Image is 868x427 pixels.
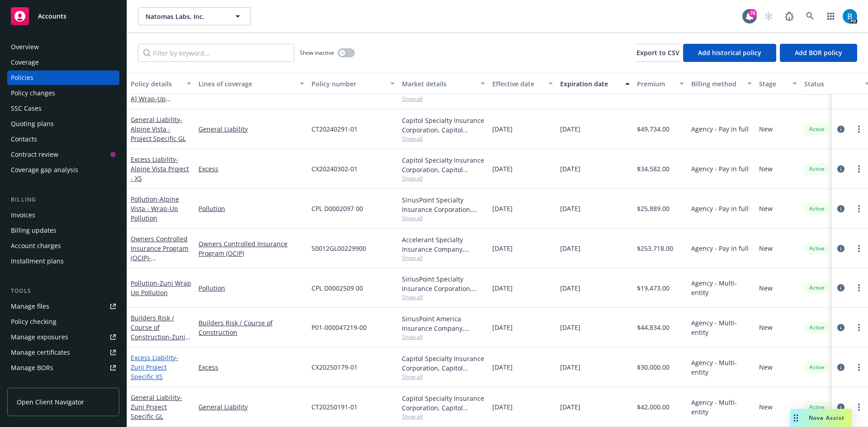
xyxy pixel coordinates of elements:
a: Pollution [198,283,304,293]
a: Pollution [131,195,179,222]
div: SSC Cases [11,101,42,116]
a: circleInformation [835,243,846,254]
a: Policy changes [7,86,119,100]
a: Builders Risk / Course of Construction [131,314,185,351]
a: circleInformation [835,124,846,135]
span: CPL D0002097 00 [311,204,363,213]
span: New [759,124,773,134]
a: Excess [198,362,304,372]
div: Expiration date [560,79,620,89]
span: CT20240291-01 [311,124,358,134]
div: Capitol Specialty Insurance Corporation, Capitol Indemnity Corporation, Amwins [402,394,485,413]
a: General Liability [131,115,186,143]
div: Installment plans [11,254,64,268]
div: Drag to move [790,409,802,427]
a: more [854,203,864,214]
div: 76 [749,9,757,17]
span: New [759,362,773,372]
a: Excess Liability [131,353,178,381]
button: Add historical policy [683,44,776,62]
input: Filter by keyword... [138,44,294,62]
span: [DATE] [492,323,513,332]
div: Manage files [11,299,49,314]
div: Manage exposures [11,330,68,344]
span: Show all [402,174,485,182]
a: Manage certificates [7,345,119,360]
span: Export to CSV [637,48,679,57]
a: Report a Bug [780,7,798,25]
span: $49,734.00 [637,124,670,134]
button: Billing method [688,73,755,94]
span: Active [808,324,826,332]
a: Owners Controlled Insurance Program (OCIP) [131,235,189,281]
div: Billing method [691,79,742,89]
span: [DATE] [560,204,580,213]
a: Search [801,7,819,25]
span: Agency - Pay in full [691,204,749,213]
span: [DATE] [560,164,580,174]
div: SiriusPoint Specialty Insurance Corporation, SiriusPoint, Distinguished Programs Group, LLC [402,195,485,214]
span: - Alpine Vista - Project Specific GL [131,115,186,143]
a: Switch app [822,7,840,25]
div: Manage certificates [11,345,70,360]
span: $19,473.00 [637,283,670,293]
a: Manage exposures [7,330,119,344]
span: [DATE] [560,283,580,293]
a: General Liability [131,393,182,421]
div: Overview [11,40,39,54]
span: - Zuni Project Specific XS [131,353,178,381]
a: more [854,362,864,373]
div: Capitol Specialty Insurance Corporation, Capitol Indemnity Corporation, Amwins [402,354,485,373]
span: Nova Assist [809,414,844,422]
span: [DATE] [492,244,513,253]
span: [DATE] [492,164,513,174]
a: Manage files [7,299,119,314]
button: Policy details [127,73,195,94]
span: - Alpine Vista - Wrap-Up Pollution [131,195,179,222]
span: $44,834.00 [637,323,670,332]
span: CPL D0002509 00 [311,283,363,293]
span: - Alpine Vista Project - XS [131,155,189,183]
span: Show all [402,135,485,142]
a: Contract review [7,147,119,162]
span: $42,000.00 [637,402,670,412]
span: Agency - Multi-entity [691,398,752,417]
a: General Liability [198,402,304,412]
span: Active [808,125,826,133]
button: Effective date [489,73,557,94]
a: Pollution [131,279,191,297]
span: New [759,164,773,174]
div: Account charges [11,239,61,253]
span: - Zuni Project Specific GL [131,393,182,421]
a: General Liability [198,124,304,134]
span: [DATE] [560,402,580,412]
div: Tools [7,286,119,296]
a: more [854,124,864,135]
div: Policy number [311,79,385,89]
div: SiriusPoint America Insurance Company, SiriusPoint, Distinguished Programs Group, LLC [402,314,485,333]
span: Active [808,205,826,213]
span: Show all [402,214,485,222]
a: Start snowing [759,7,778,25]
div: Lines of coverage [198,79,294,89]
div: Contacts [11,132,37,146]
span: Agency - Multi-entity [691,358,752,377]
button: Natomas Labs, Inc. [138,7,251,25]
span: [DATE] [560,323,580,332]
a: circleInformation [835,402,846,413]
div: Billing [7,195,119,204]
span: New [759,244,773,253]
span: Show all [402,333,485,341]
span: CT20250191-01 [311,402,358,412]
a: more [854,402,864,413]
a: Accounts [7,4,119,29]
a: more [854,282,864,293]
div: Premium [637,79,674,89]
a: Installment plans [7,254,119,268]
div: Policy changes [11,86,55,100]
span: Add BOR policy [795,48,842,57]
a: Coverage gap analysis [7,163,119,177]
button: Add BOR policy [780,44,857,62]
button: Policy number [308,73,398,94]
button: Export to CSV [637,44,679,62]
